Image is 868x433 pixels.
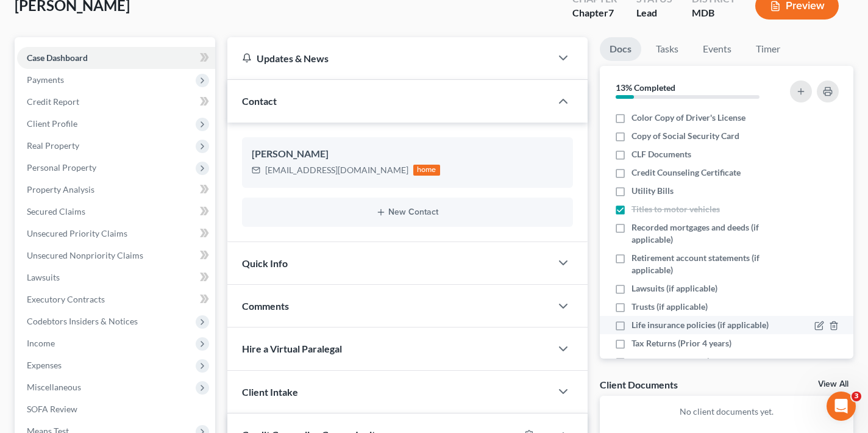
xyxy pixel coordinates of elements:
[616,82,675,93] strong: 13% Completed
[27,228,127,238] span: Unsecured Priority Claims
[242,257,288,269] span: Quick Info
[252,147,563,162] div: [PERSON_NAME]
[631,301,708,313] span: Trusts (if applicable)
[693,37,741,61] a: Events
[27,338,55,348] span: Income
[27,294,105,304] span: Executory Contracts
[631,282,717,295] span: Lawsuits (if applicable)
[242,343,342,354] span: Hire a Virtual Paralegal
[852,392,861,401] span: 3
[27,52,88,63] span: Case Dashboard
[413,165,440,176] div: home
[631,319,769,331] span: Life insurance policies (if applicable)
[27,118,77,129] span: Client Profile
[572,6,617,20] div: Chapter
[17,245,215,267] a: Unsecured Nonpriority Claims
[631,130,739,142] span: Copy of Social Security Card
[242,52,536,65] div: Updates & News
[610,406,844,418] p: No client documents yet.
[27,316,138,326] span: Codebtors Insiders & Notices
[827,392,856,421] iframe: Intercom live chat
[27,360,62,370] span: Expenses
[631,185,674,197] span: Utility Bills
[600,378,678,391] div: Client Documents
[631,203,720,215] span: Titles to motor vehicles
[17,398,215,420] a: SOFA Review
[818,380,848,388] a: View All
[631,337,731,349] span: Tax Returns (Prior 4 years)
[27,184,94,195] span: Property Analysis
[242,95,277,107] span: Contact
[631,148,691,160] span: CLF Documents
[746,37,790,61] a: Timer
[692,6,736,20] div: MDB
[27,162,96,173] span: Personal Property
[252,207,563,217] button: New Contact
[242,300,289,312] span: Comments
[600,37,641,61] a: Docs
[646,37,688,61] a: Tasks
[27,404,77,414] span: SOFA Review
[17,47,215,69] a: Case Dashboard
[27,140,79,151] span: Real Property
[631,166,741,179] span: Credit Counseling Certificate
[27,206,85,216] span: Secured Claims
[17,179,215,201] a: Property Analysis
[27,96,79,107] span: Credit Report
[27,74,64,85] span: Payments
[631,252,780,276] span: Retirement account statements (if applicable)
[17,288,215,310] a: Executory Contracts
[242,386,298,398] span: Client Intake
[17,267,215,288] a: Lawsuits
[27,272,60,282] span: Lawsuits
[27,382,81,392] span: Miscellaneous
[636,6,672,20] div: Lead
[608,7,614,18] span: 7
[631,221,780,246] span: Recorded mortgages and deeds (if applicable)
[265,164,408,176] div: [EMAIL_ADDRESS][DOMAIN_NAME]
[631,356,780,380] span: Income Documents (Continuing obligation until date of filing)
[27,250,143,260] span: Unsecured Nonpriority Claims
[17,223,215,245] a: Unsecured Priority Claims
[17,201,215,223] a: Secured Claims
[17,91,215,113] a: Credit Report
[631,112,745,124] span: Color Copy of Driver's License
